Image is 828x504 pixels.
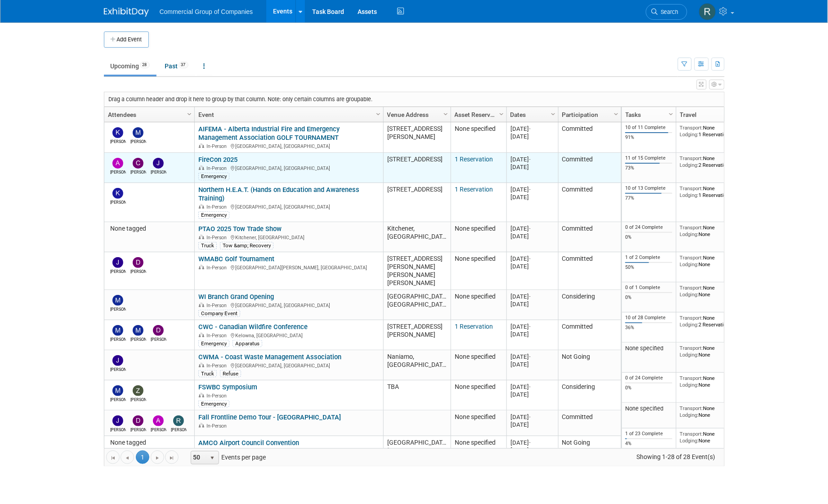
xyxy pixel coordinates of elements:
div: [DATE] [510,383,554,391]
div: David West [130,268,146,275]
a: Attendees [108,107,188,122]
td: [STREET_ADDRESS][PERSON_NAME] [383,320,451,350]
span: In-Person [206,143,229,149]
img: ExhibitDay [104,8,149,17]
div: [DATE] [510,300,554,308]
div: 50% [625,264,672,271]
td: Committed [558,252,621,290]
div: 0 of 1 Complete [625,285,672,291]
a: WMABC Golf Tournament [198,255,274,263]
span: Lodging: [680,231,698,237]
img: Rod Leland [699,3,716,20]
a: Travel [680,107,742,122]
div: [DATE] [510,391,554,398]
td: Committed [558,320,621,350]
a: WI Branch Grand Opening [198,293,274,301]
div: Apparatus [233,340,262,347]
div: 0 of 24 Complete [625,224,672,231]
div: 1 of 23 Complete [625,431,672,437]
span: Lodging: [680,412,698,418]
span: Column Settings [613,111,620,118]
td: [STREET_ADDRESS] [383,153,451,183]
span: - [529,439,531,446]
div: Truck [198,242,217,249]
img: In-Person Event [199,235,204,239]
span: None specified [455,383,496,390]
a: Go to the last page [165,450,179,464]
div: Emergency [198,340,229,347]
div: Mike Feduniw [110,336,126,343]
span: Transport: [680,185,703,192]
a: Asset Reservations [455,107,501,122]
span: In-Person [206,204,229,210]
div: [GEOGRAPHIC_DATA], [GEOGRAPHIC_DATA] [198,164,379,172]
div: [GEOGRAPHIC_DATA], [GEOGRAPHIC_DATA] [198,447,379,455]
div: Kelly Mayhew [110,199,126,205]
div: 10 of 11 Complete [625,125,672,131]
span: Lodging: [680,291,698,298]
span: None specified [455,125,496,132]
div: 73% [625,165,672,171]
img: In-Person Event [199,393,204,397]
div: [DATE] [510,255,554,263]
div: Alexander Cafovski [151,426,166,433]
td: Not Going [558,436,621,466]
td: Committed [558,122,621,153]
div: 0% [625,234,672,241]
span: - [529,353,531,360]
div: Alexander Cafovski [110,169,126,175]
span: In-Person [206,235,229,241]
div: [DATE] [510,156,554,163]
div: [DATE] [510,353,554,361]
div: Company Event [198,310,240,317]
div: None tagged [108,225,190,233]
a: AIFEMA - Alberta Industrial Fire and Emergency Management Association GOLF TOURNAMENT [198,125,340,142]
div: None 2 Reservations [680,315,744,328]
div: Emergency [198,211,229,219]
td: Committed [558,222,621,252]
a: Column Settings [548,107,558,120]
a: Tasks [626,107,670,122]
div: [GEOGRAPHIC_DATA], [GEOGRAPHIC_DATA] [198,203,379,210]
span: In-Person [206,303,229,308]
img: Mike Thomson [112,385,123,396]
img: In-Person Event [199,423,204,428]
div: [DATE] [510,186,554,193]
span: - [529,323,531,330]
span: Lodging: [680,437,698,444]
span: None specified [455,353,496,360]
img: Jamie Zimmerman [153,158,164,169]
td: Considering [558,380,621,410]
span: In-Person [206,423,229,429]
span: Lodging: [680,192,698,198]
span: - [529,293,531,300]
span: Column Settings [550,111,557,118]
span: - [529,186,531,193]
a: Column Settings [497,107,506,120]
span: - [529,125,531,132]
div: None None [680,431,744,444]
span: Transport: [680,375,703,381]
span: In-Person [206,393,229,399]
span: In-Person [206,333,229,339]
img: In-Person Event [199,303,204,307]
span: Go to the next page [154,455,161,462]
img: Kelly Mayhew [112,127,123,138]
span: select [209,455,216,462]
a: Fall Frontline Demo Tour - [GEOGRAPHIC_DATA] [198,413,341,421]
td: [GEOGRAPHIC_DATA], [GEOGRAPHIC_DATA] [383,436,451,466]
span: Transport: [680,224,703,231]
td: Committed [558,183,621,222]
img: In-Person Event [199,333,204,337]
span: In-Person [206,165,229,171]
div: Mike Feduniw [130,138,146,145]
a: 1 Reservation [455,156,493,163]
span: Lodging: [680,382,698,388]
img: Kelly Mayhew [112,188,123,199]
img: In-Person Event [199,363,204,367]
span: Column Settings [375,111,382,118]
a: AMCO Airport Council Convention [198,439,299,447]
a: 1 Reservation [455,323,493,330]
span: Lodging: [680,131,698,138]
div: Emergency [198,173,229,180]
